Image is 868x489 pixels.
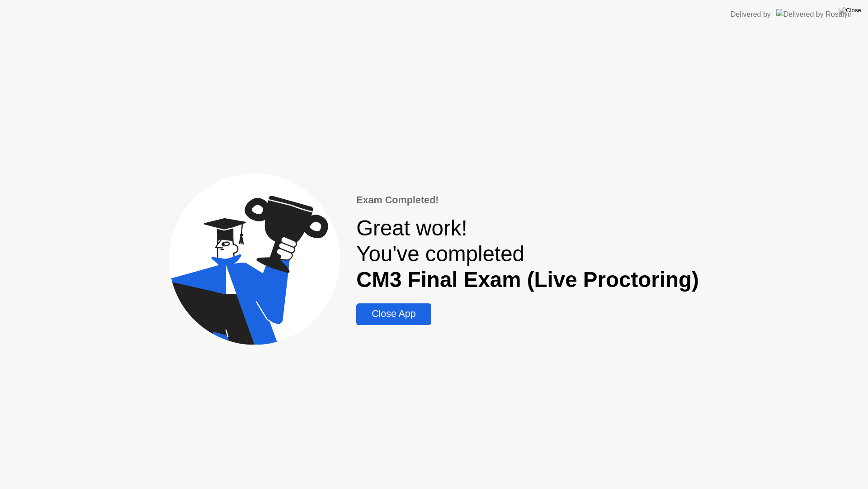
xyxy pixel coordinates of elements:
button: Close App [356,303,431,325]
div: Delivered by [731,9,771,20]
img: Close [839,7,861,14]
img: Delivered by Rosalyn [776,9,852,19]
b: CM3 Final Exam (Live Proctoring) [356,268,699,292]
div: Exam Completed! [356,193,699,207]
div: Close App [359,308,428,320]
div: Great work! You've completed [356,215,699,292]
